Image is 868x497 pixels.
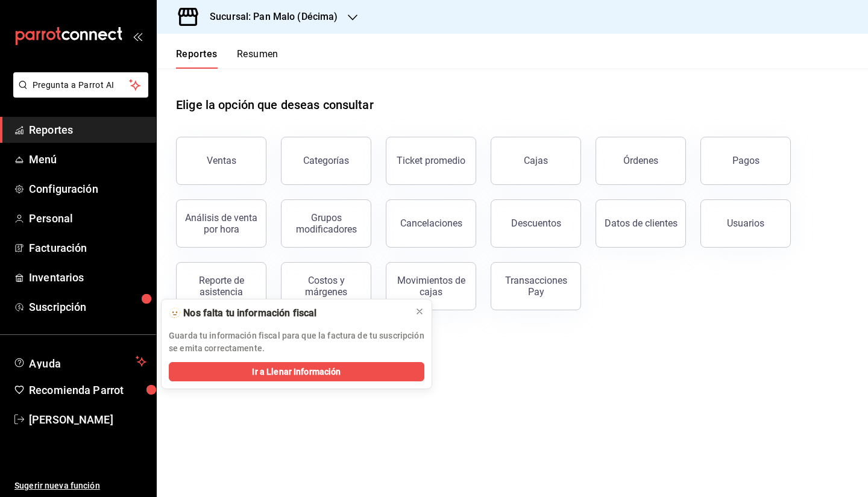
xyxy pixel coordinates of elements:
[169,330,424,355] p: Guarda tu información fiscal para que la factura de tu suscripción se emita correctamente.
[176,137,266,185] button: Ventas
[605,217,678,229] div: Datos de clientes
[491,199,581,248] button: Descuentos
[133,31,142,41] button: open_drawer_menu
[491,262,581,310] button: Transacciones Pay
[524,154,549,168] div: Cajas
[169,362,424,381] button: Ir a Llenar Información
[252,366,341,378] span: Ir a Llenar Información
[281,262,371,310] button: Costos y márgenes
[29,382,146,398] span: Recomienda Parrot
[29,240,146,256] span: Facturación
[29,269,146,286] span: Inventarios
[200,10,338,24] h3: Sucursal: Pan Malo (Décima)
[400,217,462,229] div: Cancelaciones
[29,299,146,315] span: Suscripción
[29,354,131,369] span: Ayuda
[14,480,146,492] span: Sugerir nueva función
[207,155,236,166] div: Ventas
[176,262,266,310] button: Reporte de asistencia
[491,137,581,185] a: Cajas
[176,48,278,69] div: navigation tabs
[386,262,476,310] button: Movimientos de cajas
[732,155,759,166] div: Pagos
[29,181,146,197] span: Configuración
[511,217,561,229] div: Descuentos
[176,199,266,248] button: Análisis de venta por hora
[700,199,791,248] button: Usuarios
[386,137,476,185] button: Ticket promedio
[397,155,465,166] div: Ticket promedio
[184,275,259,298] div: Reporte de asistencia
[281,137,371,185] button: Categorías
[386,199,476,248] button: Cancelaciones
[176,48,218,69] button: Reportes
[29,411,146,428] span: [PERSON_NAME]
[727,217,764,229] div: Usuarios
[623,155,658,166] div: Órdenes
[13,72,148,98] button: Pregunta a Parrot AI
[596,137,686,185] button: Órdenes
[176,96,374,114] h1: Elige la opción que deseas consultar
[29,122,146,138] span: Reportes
[29,210,146,227] span: Personal
[33,79,130,92] span: Pregunta a Parrot AI
[596,199,686,248] button: Datos de clientes
[700,137,791,185] button: Pagos
[498,275,573,298] div: Transacciones Pay
[169,307,405,320] div: 🫥 Nos falta tu información fiscal
[237,48,278,69] button: Resumen
[289,275,363,298] div: Costos y márgenes
[8,87,148,100] a: Pregunta a Parrot AI
[289,212,363,235] div: Grupos modificadores
[303,155,349,166] div: Categorías
[184,212,259,235] div: Análisis de venta por hora
[281,199,371,248] button: Grupos modificadores
[29,151,146,167] span: Menú
[394,275,468,298] div: Movimientos de cajas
